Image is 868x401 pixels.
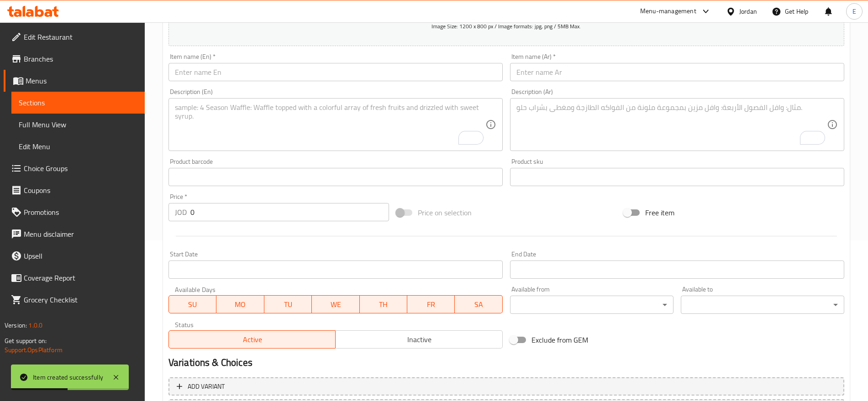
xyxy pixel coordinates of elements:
[168,356,844,370] h2: Variations & Choices
[4,223,145,245] a: Menu disclaimer
[4,289,145,311] a: Grocery Checklist
[24,163,137,174] span: Choice Groups
[4,201,145,223] a: Promotions
[4,267,145,289] a: Coverage Report
[510,296,673,314] div: ​
[168,63,503,81] input: Enter name En
[26,75,137,86] span: Menus
[264,295,312,313] button: TU
[28,319,42,331] span: 1.0.0
[220,298,260,311] span: MO
[363,298,404,311] span: TH
[339,333,499,346] span: Inactive
[739,6,757,16] div: Jordan
[173,333,332,346] span: Active
[24,207,137,218] span: Promotions
[33,372,103,382] div: Item created successfully
[19,97,137,108] span: Sections
[24,294,137,305] span: Grocery Checklist
[411,298,451,311] span: FR
[168,295,216,313] button: SU
[4,48,145,70] a: Branches
[407,295,455,313] button: FR
[516,103,827,146] textarea: To enrich screen reader interactions, please activate Accessibility in Grammarly extension settings
[4,245,145,267] a: Upsell
[418,207,472,218] span: Price on selection
[316,298,356,311] span: WE
[312,295,359,313] button: WE
[24,229,137,240] span: Menu disclaimer
[19,141,137,152] span: Edit Menu
[4,70,145,92] a: Menus
[188,381,225,392] span: Add variant
[852,6,856,16] span: E
[360,295,407,313] button: TH
[455,295,502,313] button: SA
[24,31,137,42] span: Edit Restaurant
[531,334,588,345] span: Exclude from GEM
[458,298,499,311] span: SA
[11,135,145,157] a: Edit Menu
[5,319,27,331] span: Version:
[4,26,145,48] a: Edit Restaurant
[640,6,696,17] div: Menu-management
[24,185,137,196] span: Coupons
[431,21,581,31] span: Image Size: 1200 x 800 px / Image formats: jpg, png / 5MB Max.
[5,344,63,356] a: Support.OpsPlatform
[645,207,674,218] span: Free item
[24,250,137,261] span: Upsell
[268,298,308,311] span: TU
[11,92,145,114] a: Sections
[681,296,844,314] div: ​
[190,203,389,221] input: Please enter price
[24,53,137,64] span: Branches
[173,298,213,311] span: SU
[510,63,844,81] input: Enter name Ar
[168,330,336,349] button: Active
[5,335,47,347] span: Get support on:
[11,114,145,135] a: Full Menu View
[19,119,137,130] span: Full Menu View
[4,157,145,179] a: Choice Groups
[24,272,137,283] span: Coverage Report
[175,103,485,146] textarea: To enrich screen reader interactions, please activate Accessibility in Grammarly extension settings
[335,330,503,349] button: Inactive
[168,168,503,186] input: Please enter product barcode
[4,179,145,201] a: Coupons
[216,295,264,313] button: MO
[168,377,844,396] button: Add variant
[510,168,844,186] input: Please enter product sku
[175,207,187,218] p: JOD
